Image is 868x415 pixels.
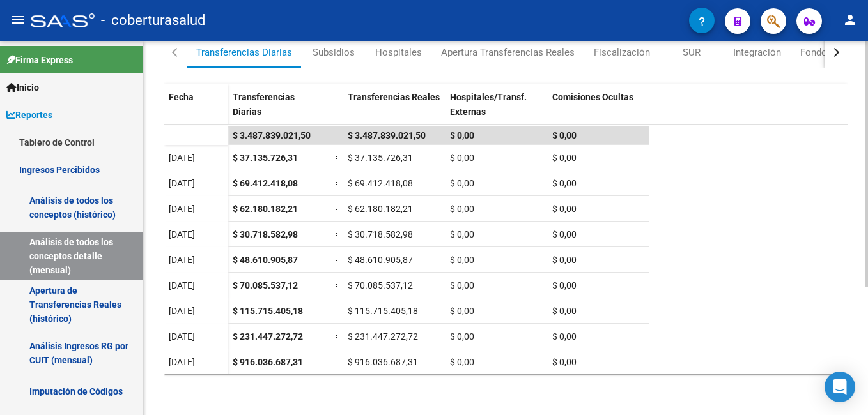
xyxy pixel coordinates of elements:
span: = [335,280,340,290]
span: Comisiones Ocultas [552,92,633,102]
span: Inicio [6,80,39,94]
span: $ 0,00 [552,331,577,342]
span: $ 0,00 [552,229,577,239]
span: $ 0,00 [450,153,474,163]
span: = [335,204,340,214]
span: $ 0,00 [450,255,474,265]
span: $ 0,00 [450,331,474,342]
span: $ 916.036.687,31 [233,357,303,367]
mat-icon: menu [10,12,26,27]
span: = [335,153,340,163]
mat-icon: person [842,12,858,27]
span: = [335,306,340,316]
datatable-header-cell: Comisiones Ocultas [547,84,649,137]
span: $ 0,00 [552,255,577,265]
span: $ 30.718.582,98 [233,229,298,239]
div: Fiscalización [594,45,650,59]
span: $ 37.135.726,31 [233,153,298,163]
span: [DATE] [169,357,195,367]
span: $ 115.715.405,18 [233,306,303,316]
span: $ 48.610.905,87 [348,255,413,265]
div: Open Intercom Messenger [825,372,855,402]
span: [DATE] [169,255,195,265]
span: Reportes [6,108,52,122]
span: $ 70.085.537,12 [233,280,298,290]
span: = [335,178,340,188]
span: $ 0,00 [450,178,474,188]
datatable-header-cell: Fecha [164,84,228,137]
span: $ 3.487.839.021,50 [348,130,426,140]
span: [DATE] [169,331,195,342]
span: $ 231.447.272,72 [348,331,418,342]
span: $ 0,00 [450,357,474,367]
datatable-header-cell: Transferencias Diarias [228,84,330,137]
span: $ 48.610.905,87 [233,255,298,265]
span: Firma Express [6,53,73,67]
span: [DATE] [169,306,195,316]
span: $ 0,00 [552,153,577,163]
div: Integración [733,45,781,59]
span: = [335,229,340,239]
span: $ 0,00 [552,357,577,367]
span: $ 0,00 [552,306,577,316]
span: Fecha [169,92,194,102]
span: [DATE] [169,229,195,239]
span: $ 69.412.418,08 [233,178,298,188]
span: $ 916.036.687,31 [348,357,418,367]
div: Subsidios [313,45,355,59]
span: [DATE] [169,153,195,163]
span: $ 37.135.726,31 [348,153,413,163]
span: - coberturasalud [101,6,205,34]
span: $ 62.180.182,21 [348,204,413,214]
div: Transferencias Diarias [196,45,292,59]
span: $ 69.412.418,08 [348,178,413,188]
span: $ 231.447.272,72 [233,331,303,342]
span: $ 115.715.405,18 [348,306,418,316]
span: $ 0,00 [552,130,577,140]
span: $ 62.180.182,21 [233,204,298,214]
span: $ 0,00 [450,280,474,290]
span: $ 0,00 [552,280,577,290]
span: [DATE] [169,178,195,188]
span: [DATE] [169,204,195,214]
span: = [335,331,340,342]
span: $ 0,00 [450,229,474,239]
span: $ 0,00 [552,204,577,214]
span: $ 0,00 [552,178,577,188]
span: $ 0,00 [450,204,474,214]
span: $ 0,00 [450,306,474,316]
span: $ 30.718.582,98 [348,229,413,239]
div: SUR [683,45,701,59]
span: = [335,357,340,367]
span: = [335,255,340,265]
div: Hospitales [375,45,422,59]
span: $ 70.085.537,12 [348,280,413,290]
span: Transferencias Reales [348,92,440,102]
span: $ 0,00 [450,130,474,140]
span: Hospitales/Transf. Externas [450,92,527,117]
div: Apertura Transferencias Reales [441,45,575,59]
span: [DATE] [169,280,195,290]
span: Transferencias Diarias [233,92,295,117]
datatable-header-cell: Hospitales/Transf. Externas [445,84,547,137]
datatable-header-cell: Transferencias Reales [343,84,445,137]
span: $ 3.487.839.021,50 [233,130,311,140]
